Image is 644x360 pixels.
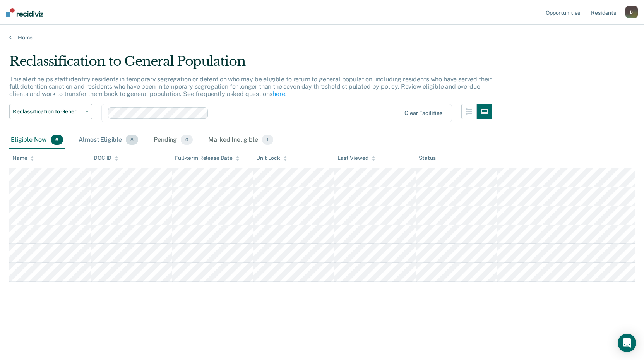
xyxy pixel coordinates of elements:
[181,135,193,145] span: 0
[9,75,492,98] p: This alert helps staff identify residents in temporary segregation or detention who may be eligib...
[272,90,285,98] a: here
[9,132,65,149] div: Eligible Now6
[618,334,636,352] div: Open Intercom Messenger
[9,34,635,41] a: Home
[94,155,118,161] div: DOC ID
[9,53,492,75] div: Reclassification to General Population
[337,155,375,161] div: Last Viewed
[12,155,34,161] div: Name
[9,104,92,119] button: Reclassification to General Population
[256,155,287,161] div: Unit Lock
[152,132,194,149] div: Pending0
[404,110,442,117] div: Clear facilities
[625,6,638,18] button: D
[13,108,82,115] span: Reclassification to General Population
[175,155,240,161] div: Full-term Release Date
[262,135,273,145] span: 1
[77,132,140,149] div: Almost Eligible8
[207,132,275,149] div: Marked Ineligible1
[51,135,63,145] span: 6
[126,135,138,145] span: 8
[419,155,435,161] div: Status
[6,8,43,17] img: Recidiviz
